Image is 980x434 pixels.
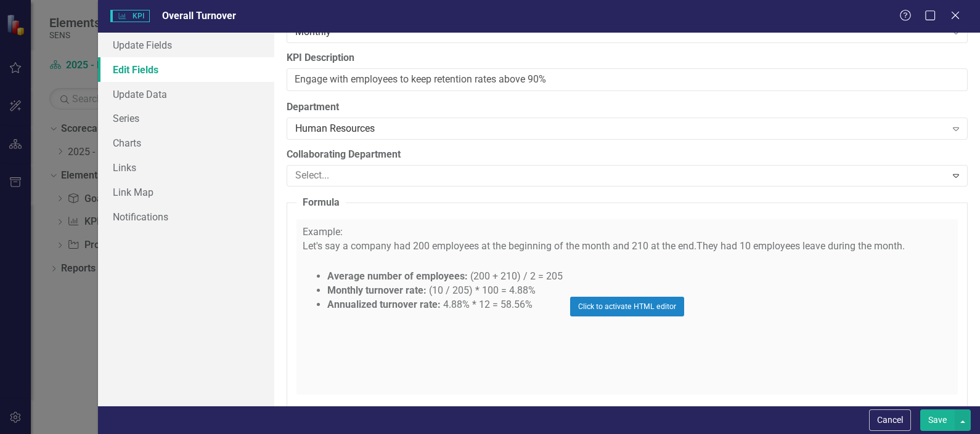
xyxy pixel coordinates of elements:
[295,25,945,39] div: Monthly
[287,100,968,115] label: Department
[920,409,955,431] button: Save
[98,106,274,131] a: Series
[110,10,150,22] span: KPI
[98,57,274,82] a: Edit Fields
[98,131,274,155] a: Charts
[98,82,274,106] a: Update Data
[98,155,274,180] a: Links
[570,297,684,316] button: Click to activate HTML editor
[287,51,968,65] label: KPI Description
[162,10,236,22] span: Overall Turnover
[98,180,274,204] a: Link Map
[98,33,274,57] a: Update Fields
[869,409,911,431] button: Cancel
[98,204,274,229] a: Notifications
[295,122,945,136] div: Human Resources
[287,148,968,162] label: Collaborating Department
[296,196,346,210] legend: Formula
